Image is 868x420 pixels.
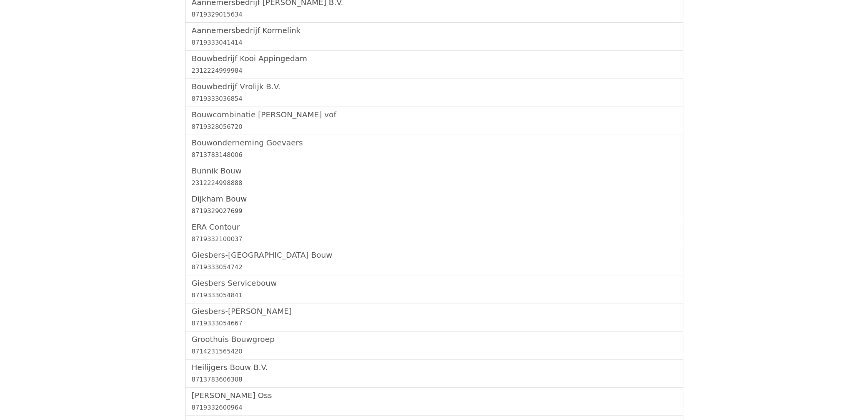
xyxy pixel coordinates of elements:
div: 2312224999984 [192,66,677,75]
a: [PERSON_NAME] Oss8719332600964 [192,391,677,412]
h5: Dijkham Bouw [192,194,677,203]
div: 8719329015634 [192,10,677,19]
a: ERA Contour8719332100037 [192,222,677,244]
a: Bunnik Bouw2312224998888 [192,166,677,188]
a: Dijkham Bouw8719329027699 [192,194,677,216]
div: 8719332600964 [192,403,677,412]
h5: Bouwonderneming Goevaers [192,138,677,147]
h5: Bouwbedrijf Kooi Appingedam [192,54,677,63]
a: Giesbers-[PERSON_NAME]8719333054667 [192,307,677,328]
h5: Aannemersbedrijf Kormelink [192,26,677,35]
h5: Giesbers Servicebouw [192,278,677,288]
h5: Giesbers-[GEOGRAPHIC_DATA] Bouw [192,250,677,260]
div: 8719333054742 [192,263,677,272]
div: 2312224998888 [192,178,677,188]
a: Giesbers-[GEOGRAPHIC_DATA] Bouw8719333054742 [192,250,677,272]
div: 8719333054667 [192,319,677,328]
div: 8719329027699 [192,207,677,216]
a: Bouwonderneming Goevaers8713783148006 [192,138,677,160]
a: Heilijgers Bouw B.V.8713783606308 [192,363,677,384]
h5: Bunnik Bouw [192,166,677,175]
a: Giesbers Servicebouw8719333054841 [192,278,677,300]
h5: Groothuis Bouwgroep [192,335,677,344]
h5: Bouwbedrijf Vrolijk B.V. [192,82,677,91]
h5: Giesbers-[PERSON_NAME] [192,307,677,316]
div: 8719328056720 [192,122,677,132]
div: 8714231565420 [192,347,677,356]
div: 8713783606308 [192,375,677,384]
a: Groothuis Bouwgroep8714231565420 [192,335,677,356]
a: Bouwcombinatie [PERSON_NAME] vof8719328056720 [192,110,677,132]
h5: Heilijgers Bouw B.V. [192,363,677,372]
div: 8719333036854 [192,94,677,103]
div: 8713783148006 [192,150,677,160]
h5: Bouwcombinatie [PERSON_NAME] vof [192,110,677,119]
div: 8719333054841 [192,291,677,300]
a: Bouwbedrijf Kooi Appingedam2312224999984 [192,54,677,75]
h5: [PERSON_NAME] Oss [192,391,677,400]
a: Aannemersbedrijf Kormelink8719333041414 [192,26,677,47]
div: 8719333041414 [192,38,677,47]
h5: ERA Contour [192,222,677,232]
div: 8719332100037 [192,235,677,244]
a: Bouwbedrijf Vrolijk B.V.8719333036854 [192,82,677,103]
